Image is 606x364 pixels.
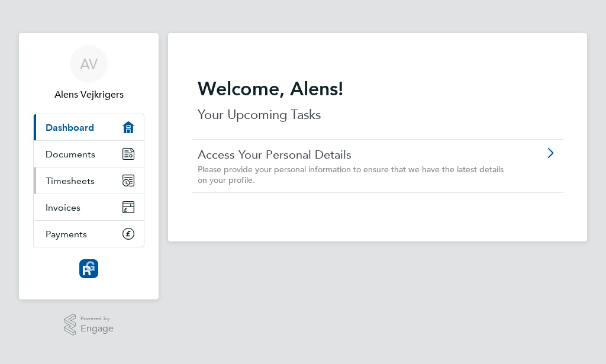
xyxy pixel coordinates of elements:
[80,56,98,72] span: AV
[33,88,144,102] span: Alens Vejkrigers
[64,314,114,336] a: Powered byEngage
[34,141,144,167] a: Documents
[34,114,144,140] a: Dashboard
[33,259,144,278] a: Go to home page
[34,167,144,194] a: Timesheets
[46,149,95,160] span: Documents
[80,324,114,334] span: Engage
[80,314,114,324] span: Powered by
[46,122,94,133] span: Dashboard
[34,221,144,247] a: Payments
[198,77,557,101] h2: Welcome, Alens!
[198,164,504,185] span: Please provide your personal information to ensure that we have the latest details on your profile.
[46,228,87,240] span: Payments
[198,105,557,124] p: Your Upcoming Tasks
[34,194,144,220] a: Invoices
[19,33,159,299] nav: Main navigation
[46,202,80,213] span: Invoices
[33,45,144,102] a: AVAlens Vejkrigers
[46,175,95,186] span: Timesheets
[79,259,98,278] img: resourcinggroup-logo-retina.png
[198,147,508,162] a: Access Your Personal Details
